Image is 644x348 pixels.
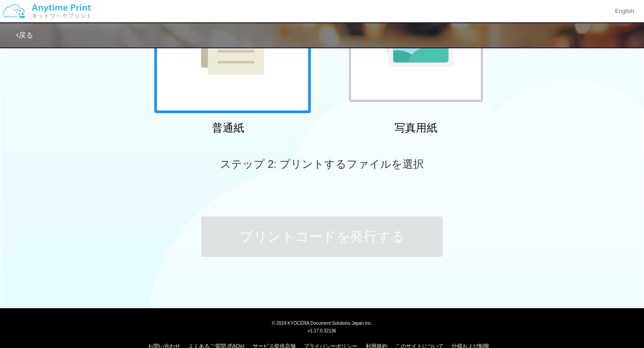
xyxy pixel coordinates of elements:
[272,320,373,326] span: © 2024 KYOCERA Document Solutions Japan Inc.
[150,122,306,134] h2: 普通紙
[308,328,336,333] span: v1.17.0.32136
[220,158,424,170] span: ステップ 2: プリントするファイルを選択
[16,31,33,39] a: 戻る
[201,216,443,257] button: プリントコードを発行する
[338,122,494,134] h2: 写真用紙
